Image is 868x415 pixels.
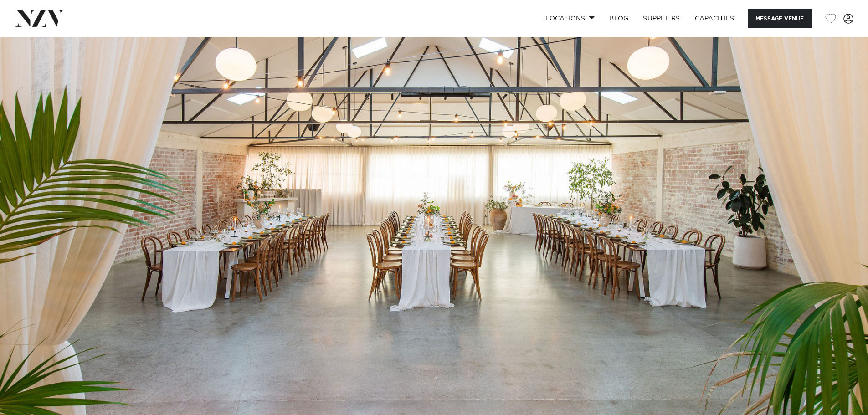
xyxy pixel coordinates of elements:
a: Locations [538,9,602,28]
img: nzv-logo.png [15,10,64,26]
a: Capacities [688,9,742,28]
button: Message Venue [748,9,812,28]
a: BLOG [602,9,636,28]
a: SUPPLIERS [636,9,687,28]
